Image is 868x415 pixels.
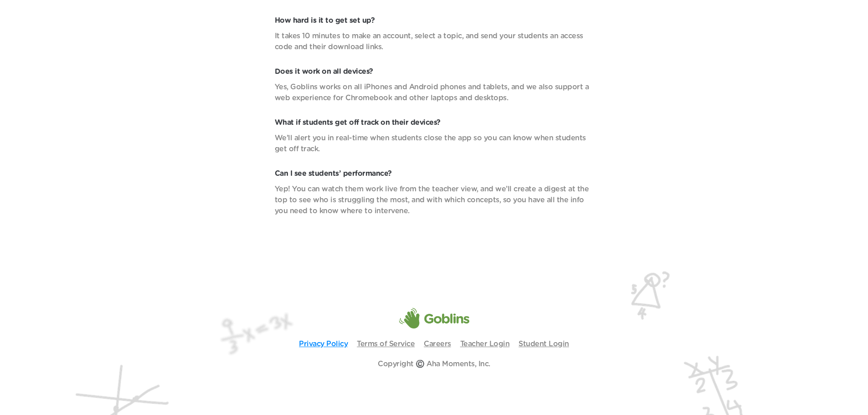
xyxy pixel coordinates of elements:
[275,133,594,154] p: We’ll alert you in real-time when students close the app so you can know when students get off tr...
[275,82,594,103] p: Yes, Goblins works on all iPhones and Android phones and tablets, and we also support a web exper...
[275,31,594,52] p: It takes 10 minutes to make an account, select a topic, and send your students an access code and...
[357,340,415,348] a: Terms of Service
[275,15,594,26] p: How hard is it to get set up?
[275,184,594,216] p: Yep! You can watch them work live from the teacher view, and we’ll create a digest at the top to ...
[275,66,594,77] p: Does it work on all devices?
[519,340,569,348] a: Student Login
[275,168,594,179] p: Can I see students’ performance?
[378,359,490,369] p: Copyright ©️ Aha Moments, Inc.
[424,340,451,348] a: Careers
[275,117,594,128] p: What if students get off track on their devices?
[299,340,348,348] a: Privacy Policy
[460,340,510,348] a: Teacher Login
